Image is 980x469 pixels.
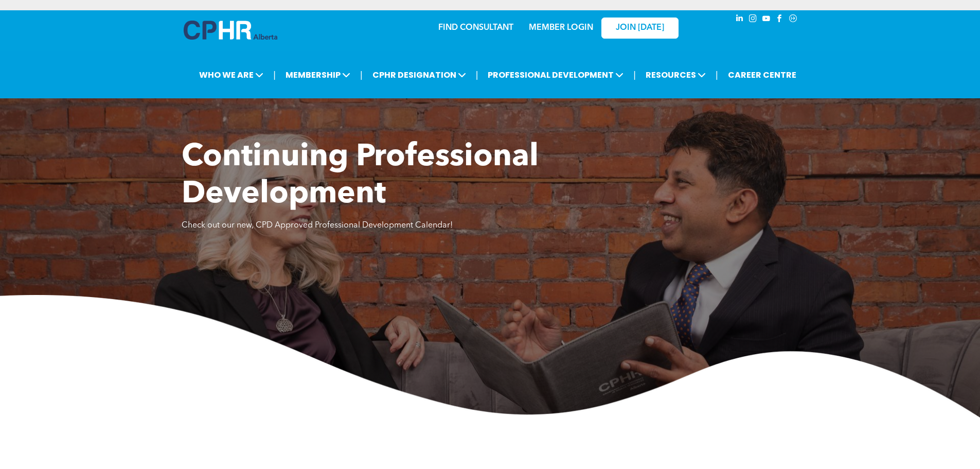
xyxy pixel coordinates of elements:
span: Check out our new, CPD Approved Professional Development Calendar! [182,221,453,230]
span: RESOURCES [643,65,709,84]
span: WHO WE ARE [196,65,266,84]
a: JOIN [DATE] [601,18,679,39]
a: MEMBER LOGIN [529,24,593,32]
span: JOIN [DATE] [616,23,664,33]
a: linkedin [734,13,745,27]
span: MEMBERSHIP [282,65,353,84]
li: | [273,64,276,85]
span: Continuing Professional Development [182,142,539,210]
a: Social network [788,13,799,27]
a: instagram [747,13,759,27]
li: | [633,64,636,85]
li: | [476,64,478,85]
a: FIND CONSULTANT [438,24,513,32]
img: A blue and white logo for cp alberta [184,21,277,40]
a: facebook [774,13,786,27]
a: CAREER CENTRE [725,65,799,84]
li: | [360,64,363,85]
span: CPHR DESIGNATION [369,65,469,84]
span: PROFESSIONAL DEVELOPMENT [485,65,627,84]
li: | [716,64,718,85]
a: youtube [761,13,772,27]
